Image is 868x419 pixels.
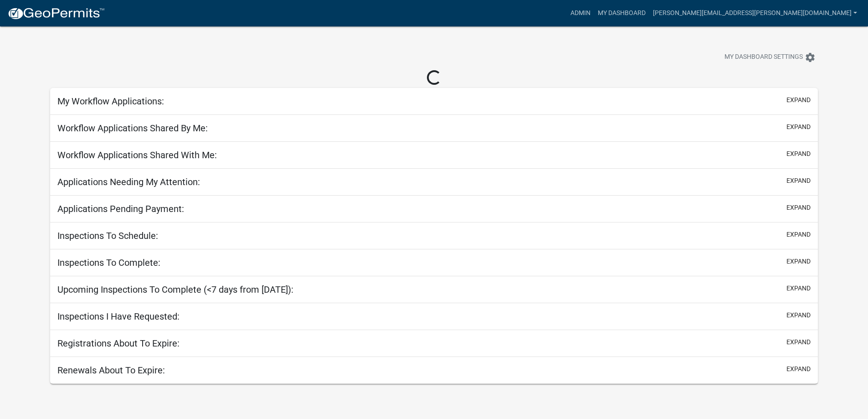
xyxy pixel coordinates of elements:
a: [PERSON_NAME][EMAIL_ADDRESS][PERSON_NAME][DOMAIN_NAME] [649,5,861,22]
button: expand [786,257,811,266]
h5: My Workflow Applications: [57,96,164,107]
h5: Applications Needing My Attention: [57,176,200,187]
button: expand [786,176,811,186]
button: expand [786,149,811,159]
button: expand [786,95,811,105]
button: expand [786,364,811,374]
button: expand [786,310,811,320]
a: My Dashboard [594,5,649,22]
h5: Workflow Applications Shared By Me: [57,123,208,134]
button: expand [786,203,811,212]
button: expand [786,230,811,239]
h5: Upcoming Inspections To Complete (<7 days from [DATE]): [57,284,293,295]
h5: Inspections To Schedule: [57,230,158,241]
h5: Workflow Applications Shared With Me: [57,150,217,160]
h5: Renewals About To Expire: [57,365,165,376]
button: My Dashboard Settingssettings [717,48,823,66]
h5: Inspections I Have Requested: [57,311,180,322]
h5: Applications Pending Payment: [57,203,184,214]
a: Admin [567,5,594,22]
i: settings [805,52,816,63]
h5: Registrations About To Expire: [57,338,180,349]
button: expand [786,337,811,347]
button: expand [786,284,811,293]
span: My Dashboard Settings [724,52,803,63]
h5: Inspections To Complete: [57,257,160,268]
button: expand [786,122,811,132]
